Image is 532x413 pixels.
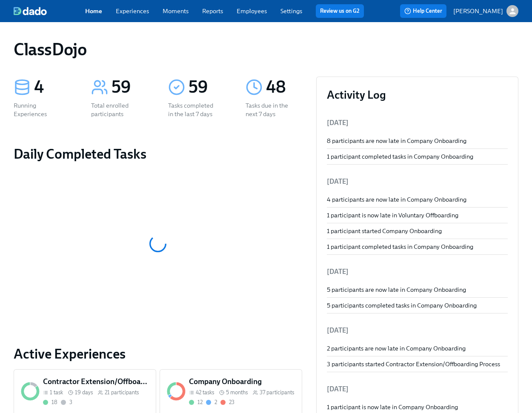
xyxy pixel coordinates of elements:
[168,101,219,118] div: Tasks completed in the last 7 days
[327,242,508,251] div: 1 participant completed tasks in Company Onboarding
[316,4,364,18] button: Review us on G2
[189,398,203,406] div: Completed all due tasks
[226,388,248,396] span: 5 months
[327,301,508,310] div: 5 participants completed tasks in Company Onboarding
[327,87,508,103] h3: Activity Log
[327,195,508,204] div: 4 participants are now late in Company Onboarding
[229,398,235,406] div: 23
[327,344,508,353] div: 2 participants are now late in Company Onboarding
[50,388,63,396] span: 1 task
[116,7,149,15] a: Experiences
[197,398,203,406] div: 12
[237,7,267,15] a: Employees
[85,7,102,15] a: Home
[327,152,508,161] div: 1 participant completed tasks in Company Onboarding
[327,262,508,282] li: [DATE]
[327,285,508,294] div: 5 participants are now late in Company Onboarding
[14,101,65,118] div: Running Experiences
[14,145,302,162] h2: Daily Completed Tasks
[105,388,139,396] span: 21 participants
[43,376,149,387] h5: Contractor Extension/Offboarding Process
[112,77,148,98] div: 59
[43,398,57,406] div: Completed all due tasks
[163,7,189,15] a: Moments
[327,119,349,127] span: [DATE]
[453,5,518,17] button: [PERSON_NAME]
[91,101,142,118] div: Total enrolled participants
[327,171,508,192] li: [DATE]
[69,398,72,406] div: 3
[280,7,302,15] a: Settings
[320,7,360,15] a: Review us on G2
[189,77,225,98] div: 59
[246,101,297,118] div: Tasks due in the next 7 days
[327,211,508,219] div: 1 participant is now late in Voluntary Offboarding
[220,398,235,406] div: With overdue tasks
[189,376,295,387] h5: Company Onboarding
[327,137,508,145] div: 8 participants are now late in Company Onboarding
[404,7,442,15] span: Help Center
[196,388,214,396] span: 42 tasks
[206,398,217,406] div: On time with open tasks
[51,398,57,406] div: 18
[14,39,86,60] h1: ClassDojo
[34,77,71,98] div: 4
[327,360,508,368] div: 3 participants started Contractor Extension/Offboarding Process
[266,77,303,98] div: 48
[14,7,47,15] img: dado
[400,4,446,18] button: Help Center
[327,403,508,411] div: 1 participant is now late in Company Onboarding
[14,7,85,15] a: dado
[453,7,503,15] p: [PERSON_NAME]
[61,398,72,406] div: Not started
[215,398,217,406] div: 2
[14,345,302,362] a: Active Experiences
[75,388,93,396] span: 19 days
[327,227,508,235] div: 1 participant started Company Onboarding
[327,320,508,341] li: [DATE]
[327,379,508,399] li: [DATE]
[260,388,294,396] span: 37 participants
[202,7,223,15] a: Reports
